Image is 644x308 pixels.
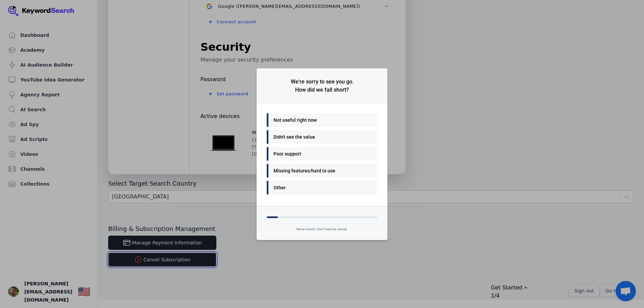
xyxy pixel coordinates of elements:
[273,150,367,158] div: Poor support
[273,184,367,192] div: Other
[273,167,367,175] div: Missing features/hard to use
[291,78,354,94] div: We're sorry to see you go. How did we fall short?
[273,133,367,141] div: Didn't see the value
[257,222,387,240] div: Never mind, I don't want to cancel.
[267,216,278,218] div: Progress Bar
[273,116,367,124] div: Not useful right now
